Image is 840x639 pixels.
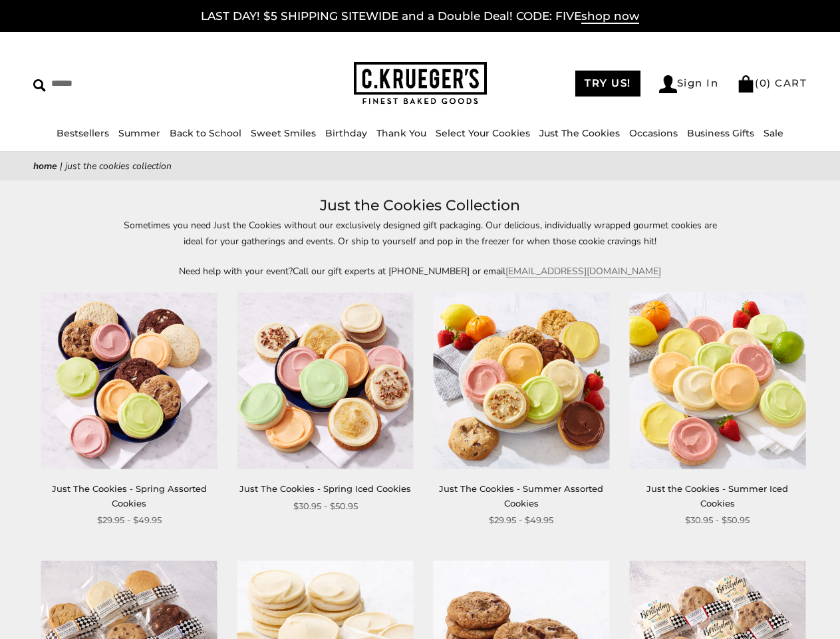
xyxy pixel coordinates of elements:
a: (0) CART [737,77,807,89]
img: C.KRUEGER'S [354,62,487,105]
a: Birthday [325,127,367,139]
a: Sale [764,127,783,139]
a: Occasions [629,127,678,139]
a: Summer [118,127,160,139]
a: Sweet Smiles [251,127,316,139]
img: Bag [737,75,755,93]
nav: breadcrumbs [33,158,807,174]
img: Just The Cookies - Summer Assorted Cookies [433,292,609,469]
p: Need help with your event? [114,264,726,279]
a: Back to School [170,127,241,139]
span: Just the Cookies Collection [65,160,172,172]
a: Sign In [659,75,719,93]
span: $30.95 - $50.95 [685,513,750,527]
img: Just The Cookies - Spring Iced Cookies [237,292,414,469]
img: Just The Cookies - Spring Assorted Cookies [41,292,217,469]
img: Just the Cookies - Summer Iced Cookies [629,292,805,469]
span: | [60,160,63,172]
input: Search [33,73,210,94]
a: Home [33,160,57,172]
span: $29.95 - $49.95 [489,513,553,527]
a: LAST DAY! $5 SHIPPING SITEWIDE and a Double Deal! CODE: FIVEshop now [201,9,639,24]
a: Thank You [376,127,426,139]
a: Bestsellers [57,127,109,139]
span: $30.95 - $50.95 [293,499,358,513]
a: TRY US! [575,71,640,97]
img: Account [659,75,677,93]
span: 0 [760,77,768,89]
a: Business Gifts [687,127,754,139]
a: [EMAIL_ADDRESS][DOMAIN_NAME] [505,265,661,278]
a: Just the Cookies - Summer Iced Cookies [646,483,788,508]
a: Just The Cookies - Spring Assorted Cookies [52,483,207,508]
a: Just The Cookies - Spring Iced Cookies [239,483,411,494]
span: $29.95 - $49.95 [97,513,162,527]
a: Select Your Cookies [436,127,530,139]
a: Just The Cookies - Summer Assorted Cookies [439,483,603,508]
span: Call our gift experts at [PHONE_NUMBER] or email [293,265,505,278]
span: shop now [581,9,639,24]
h1: Just the Cookies Collection [53,194,787,218]
img: Search [33,79,46,92]
a: Just The Cookies [539,127,620,139]
p: Sometimes you need Just the Cookies without our exclusively designed gift packaging. Our deliciou... [114,218,726,248]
